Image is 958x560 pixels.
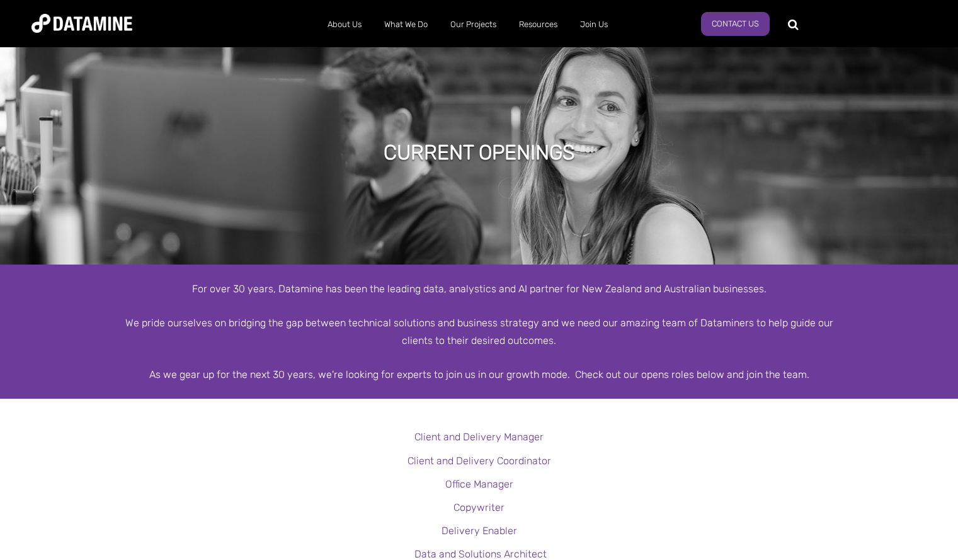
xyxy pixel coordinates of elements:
[408,455,551,467] a: Client and Delivery Coordinator
[453,501,505,513] a: Copywriter
[439,8,508,41] a: Our Projects
[373,8,439,41] a: What We Do
[384,139,575,166] h1: Current Openings
[442,525,517,537] a: Delivery Enabler
[31,14,132,33] img: Datamine
[316,8,373,41] a: About Us
[445,478,513,490] a: Office Manager
[414,431,544,443] a: Client and Delivery Manager
[414,548,547,560] a: Data and Solutions Architect
[569,8,619,41] a: Join Us
[120,280,838,297] div: For over 30 years, Datamine has been the leading data, analystics and AI partner for New Zealand ...
[508,8,569,41] a: Resources
[701,12,770,36] a: Contact Us
[120,366,838,383] div: As we gear up for the next 30 years, we're looking for experts to join us in our growth mode. Che...
[120,314,838,348] div: We pride ourselves on bridging the gap between technical solutions and business strategy and we n...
